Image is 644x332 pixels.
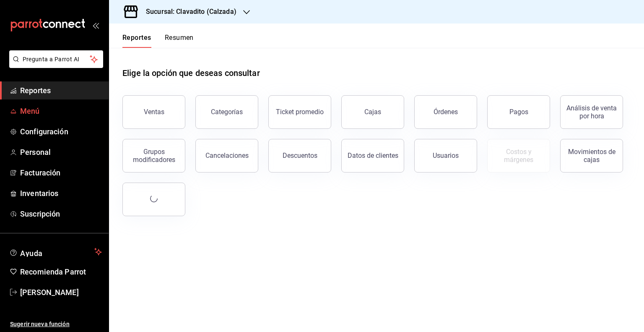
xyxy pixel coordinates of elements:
span: [PERSON_NAME] [20,287,102,298]
button: Movimientos de cajas [560,139,623,173]
span: Pregunta a Parrot AI [23,55,90,64]
span: Menú [20,105,102,117]
button: Ticket promedio [268,95,331,129]
div: Cancelaciones [205,152,249,159]
span: Configuración [20,126,102,137]
span: Personal [20,146,102,158]
span: Reportes [20,85,102,96]
button: Pregunta a Parrot AI [9,50,103,68]
h1: Elige la opción que deseas consultar [122,67,260,79]
span: Recomienda Parrot [20,266,102,277]
h3: Sucursal: Clavadito (Calzada) [139,7,236,17]
div: Cajas [364,107,382,117]
div: Ticket promedio [276,108,324,116]
button: Categorías [195,95,258,129]
span: Ayuda [20,247,91,257]
span: Suscripción [20,208,102,220]
button: Ventas [122,95,185,129]
span: Sugerir nueva función [10,320,102,329]
div: Ventas [144,108,164,116]
div: navigation tabs [122,34,194,48]
div: Análisis de venta por hora [566,104,618,120]
button: Pagos [487,95,550,129]
button: Grupos modificadores [122,139,185,173]
button: Datos de clientes [341,139,404,173]
div: Órdenes [434,108,458,116]
div: Usuarios [433,152,459,159]
button: Reportes [122,34,151,48]
button: open_drawer_menu [92,22,99,29]
a: Cajas [341,95,404,129]
div: Datos de clientes [348,152,398,159]
span: Inventarios [20,188,102,199]
button: Descuentos [268,139,331,173]
div: Descuentos [283,152,317,159]
button: Usuarios [414,139,477,173]
button: Análisis de venta por hora [560,95,623,129]
div: Costos y márgenes [493,148,545,164]
div: Pagos [509,108,528,116]
button: Cancelaciones [195,139,258,173]
span: Facturación [20,167,102,178]
div: Movimientos de cajas [566,148,618,164]
div: Categorías [211,108,243,116]
div: Grupos modificadores [128,148,180,164]
button: Órdenes [414,95,477,129]
a: Pregunta a Parrot AI [6,61,103,70]
button: Resumen [165,34,194,48]
button: Contrata inventarios para ver este reporte [487,139,550,173]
